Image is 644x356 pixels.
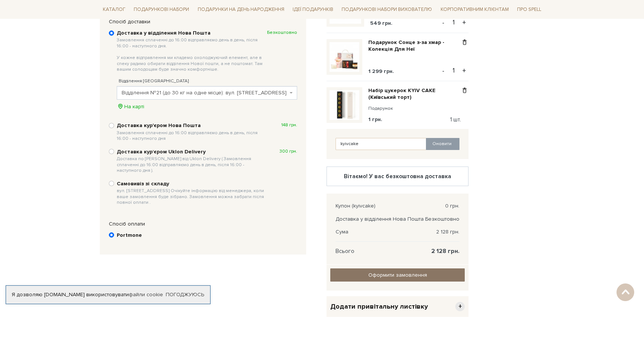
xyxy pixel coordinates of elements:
span: Купон (kyivcake) [336,203,375,209]
span: 148 грн. [281,122,297,128]
span: Безкоштовно [267,30,297,36]
div: На карті [117,103,297,110]
input: Введіть код купона [336,138,427,150]
span: 1 шт. [450,116,461,123]
button: Оновити [426,138,459,150]
b: Доставка кур'єром Нова Пошта [117,122,267,141]
img: Набір цукерок KYIV CAKE (Київський торт) [330,90,359,120]
span: 2 128 грн. [431,248,459,255]
b: Доставка курʼєром Uklon Delivery [117,148,267,174]
span: 2 128 грн. [436,229,459,235]
a: Про Spell [514,4,544,15]
button: - [440,17,447,28]
a: файли cookie [129,291,163,298]
span: Відділення №21 (до 30 кг на одне місце): вул. Чорновола, 98 [117,86,297,100]
span: Доставка у відділення Нова Пошта [336,216,424,223]
div: Я дозволяю [DOMAIN_NAME] використовувати [6,291,210,298]
button: + [460,17,469,28]
a: Погоджуюсь [166,291,204,298]
b: Portmone [117,232,142,239]
span: Відділення №21 (до 30 кг на одне місце): вул. Чорновола, 98 [122,89,288,97]
a: Ідеї подарунків [290,4,336,15]
a: Подарункові набори [131,4,192,15]
div: Вітаємо! У вас безкоштовна доставка [333,173,462,180]
span: Доставка по [PERSON_NAME] від Uklon Delivery ( Замовлення сплаченні до 16:00 відправляємо день в ... [117,156,267,174]
a: Подарунок Сонце з-за хмар - Колекція Для Неї [368,39,461,53]
input: Оформити замовлення [330,268,465,282]
a: Подарункові набори вихователю [339,3,435,16]
img: Подарунок Сонце з-за хмар - Колекція Для Неї [330,42,359,72]
button: - [440,65,447,76]
span: 300 грн. [279,148,297,155]
button: + [460,65,469,76]
label: Відділення [GEOGRAPHIC_DATA] [119,78,189,85]
span: Безкоштовно [425,216,459,223]
a: Корпоративним клієнтам [438,3,512,16]
span: Замовлення сплаченні до 16:00 відправляємо день в день, після 16:00 - наступного дня [117,130,267,142]
small: Подарунок [368,105,461,112]
div: Спосіб оплати [105,221,301,227]
div: Спосіб доставки [105,18,301,25]
span: Всього [336,248,354,255]
span: 1 грн. [368,116,382,123]
span: Замовлення сплаченні до 16:00 відправляємо день в день, після 16:00 - наступного дня. У кожне від... [117,37,267,73]
b: Доставка у відділення Нова Пошта [117,30,267,73]
span: Сума [336,229,348,235]
a: Каталог [100,4,128,15]
span: вул. [STREET_ADDRESS] Очікуйте інформацію від менеджера, коли ваше замовлення буде зібрано. Замов... [117,188,267,206]
a: Подарунки на День народження [195,4,287,15]
b: Самовивіз зі складу [117,180,267,206]
span: 549 грн. [370,20,392,26]
span: 1 299 грн. [368,68,394,74]
span: Додати привітальну листівку [330,302,428,311]
a: Набір цукерок KYIV CAKE (Київський торт) [368,87,461,101]
span: + [455,302,465,311]
span: 0 грн. [445,203,459,209]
